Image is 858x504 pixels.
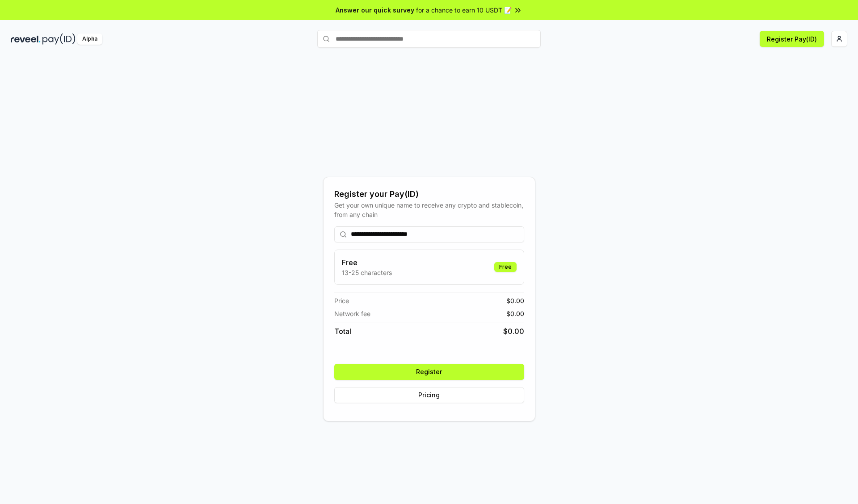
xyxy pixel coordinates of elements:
[494,262,517,272] div: Free
[334,387,524,403] button: Pricing
[11,33,41,45] img: reveel_dark
[42,33,76,45] img: pay_id
[506,296,524,305] span: $ 0.00
[760,31,824,47] button: Register Pay(ID)
[342,257,392,268] h3: Free
[506,309,524,318] span: $ 0.00
[334,200,524,219] div: Get your own unique name to receive any crypto and stablecoin, from any chain
[342,268,392,277] p: 13-25 characters
[77,33,102,45] div: Alpha
[334,309,370,318] span: Network fee
[334,188,524,200] div: Register your Pay(ID)
[334,326,351,337] span: Total
[416,5,512,15] span: for a chance to earn 10 USDT 📝
[334,296,349,305] span: Price
[503,326,524,337] span: $ 0.00
[334,364,524,380] button: Register
[336,5,414,15] span: Answer our quick survey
